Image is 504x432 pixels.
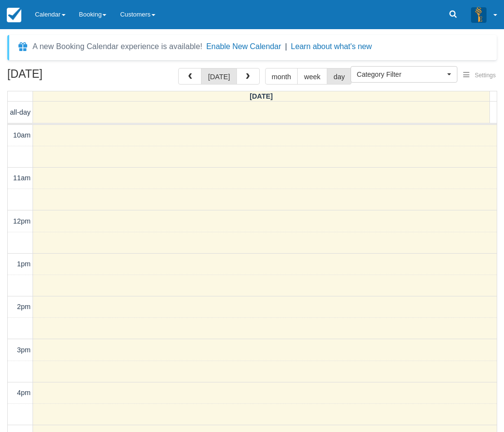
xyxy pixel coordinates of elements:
span: 1pm [17,260,31,268]
span: 11am [13,174,31,182]
img: A3 [471,7,487,22]
button: Settings [457,69,502,83]
span: [DATE] [250,92,273,100]
button: Category Filter [351,66,457,83]
h2: [DATE] [7,68,130,86]
span: 10am [13,131,31,139]
button: Enable New Calendar [206,42,281,52]
span: 12pm [13,217,31,225]
button: week [297,68,327,85]
button: day [327,68,352,85]
span: 3pm [17,346,31,354]
span: all-day [10,108,31,116]
button: month [265,68,298,85]
span: Category Filter [357,69,445,79]
span: | [285,42,287,51]
button: [DATE] [201,68,236,85]
img: checkfront-main-nav-mini-logo.png [7,8,21,22]
span: 2pm [17,303,31,311]
div: A new Booking Calendar experience is available! [33,41,202,52]
span: Settings [475,72,496,79]
span: 4pm [17,389,31,397]
a: Learn about what's new [291,42,372,51]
